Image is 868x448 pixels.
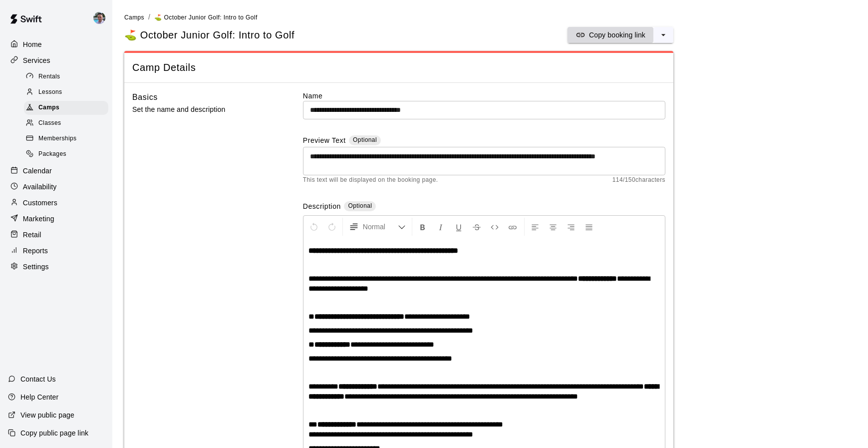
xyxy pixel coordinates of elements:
[124,13,144,21] a: Camps
[132,61,665,74] span: Camp Details
[353,136,377,143] span: Optional
[348,202,372,209] span: Optional
[8,163,104,178] a: Calendar
[8,53,104,68] a: Services
[24,131,112,147] a: Memberships
[323,218,340,236] button: Redo
[23,230,41,240] p: Retail
[8,227,104,242] a: Retail
[124,28,294,42] h5: ⛳ October Junior Golf: Intro to Golf
[20,392,58,402] p: Help Center
[486,218,503,236] button: Insert Code
[23,262,49,272] p: Settings
[23,55,50,65] p: Services
[24,147,112,162] a: Packages
[8,37,104,52] a: Home
[38,87,62,97] span: Lessons
[24,132,108,146] div: Memberships
[580,218,597,236] button: Justify Align
[23,198,57,208] p: Customers
[23,214,54,224] p: Marketing
[24,116,112,131] a: Classes
[568,27,653,43] button: Copy booking link
[38,103,59,113] span: Camps
[24,85,108,99] div: Lessons
[124,12,856,23] nav: breadcrumb
[24,116,108,130] div: Classes
[305,218,322,236] button: Undo
[589,30,645,40] p: Copy booking link
[93,12,105,24] img: Ryan Goehring
[23,246,48,256] p: Reports
[303,91,665,101] label: Name
[363,222,398,232] span: Normal
[8,179,104,194] a: Availability
[20,428,88,438] p: Copy public page link
[132,103,271,116] p: Set the name and description
[450,218,467,236] button: Format Underline
[38,118,61,128] span: Classes
[23,166,52,176] p: Calendar
[24,147,108,161] div: Packages
[303,175,438,185] span: This text will be displayed on the booking page.
[91,8,112,28] div: Ryan Goehring
[38,149,66,159] span: Packages
[8,243,104,258] a: Reports
[303,135,346,147] label: Preview Text
[8,195,104,210] a: Customers
[612,175,665,185] span: 114 / 150 characters
[468,218,485,236] button: Format Strikethrough
[20,410,74,420] p: View public page
[23,182,57,192] p: Availability
[527,218,544,236] button: Left Align
[24,100,112,116] a: Camps
[8,259,104,274] a: Settings
[148,12,150,22] li: /
[653,27,673,43] button: select merge strategy
[24,101,108,115] div: Camps
[154,14,257,21] span: ⛳ October Junior Golf: Intro to Golf
[432,218,449,236] button: Format Italics
[414,218,431,236] button: Format Bold
[568,27,673,43] div: split button
[345,218,410,236] button: Formatting Options
[124,14,144,21] span: Camps
[38,72,60,82] span: Rentals
[504,218,521,236] button: Insert Link
[24,69,112,84] a: Rentals
[545,218,562,236] button: Center Align
[38,134,76,144] span: Memberships
[23,39,42,49] p: Home
[24,70,108,84] div: Rentals
[132,91,158,104] h6: Basics
[563,218,579,236] button: Right Align
[24,84,112,100] a: Lessons
[303,201,341,213] label: Description
[20,374,56,384] p: Contact Us
[8,211,104,226] a: Marketing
